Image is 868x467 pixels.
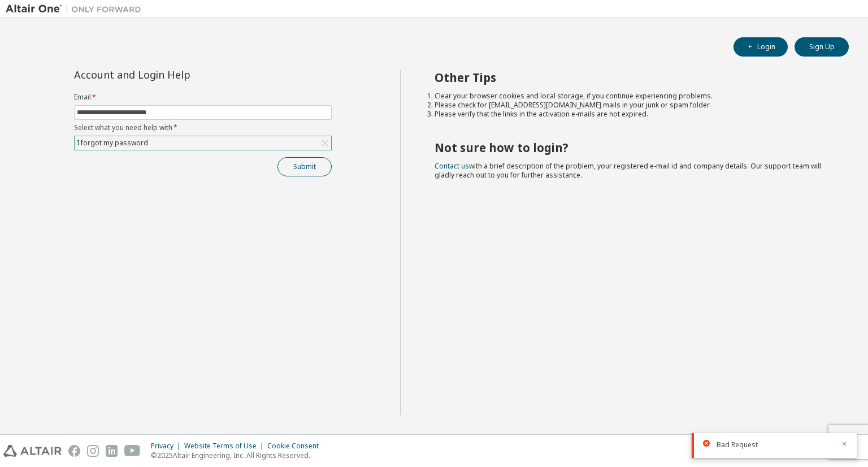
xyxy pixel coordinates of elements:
[75,137,150,149] div: I forgot my password
[435,92,829,101] li: Clear your browser cookies and local storage, if you continue experiencing problems.
[151,451,325,460] p: © 2025 Altair Engineering, Inc. All Rights Reserved.
[75,136,331,150] div: I forgot my password
[68,445,80,457] img: facebook.svg
[184,442,267,451] div: Website Terms of Use
[3,445,62,457] img: altair_logo.svg
[106,445,118,457] img: linkedin.svg
[74,70,280,79] div: Account and Login Help
[435,101,829,110] li: Please check for [EMAIL_ADDRESS][DOMAIN_NAME] mails in your junk or spam folder.
[717,440,758,449] span: Bad Request
[87,445,99,457] img: instagram.svg
[734,37,788,57] button: Login
[435,161,469,171] a: Contact us
[151,442,184,451] div: Privacy
[435,140,829,155] h2: Not sure how to login?
[435,70,829,85] h2: Other Tips
[435,161,821,180] span: with a brief description of the problem, your registered e-mail id and company details. Our suppo...
[277,157,332,176] button: Submit
[74,93,332,102] label: Email
[6,3,147,15] img: Altair One
[795,37,849,57] button: Sign Up
[74,123,332,132] label: Select what you need help with
[435,110,829,119] li: Please verify that the links in the activation e-mails are not expired.
[267,442,325,451] div: Cookie Consent
[124,445,141,457] img: youtube.svg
